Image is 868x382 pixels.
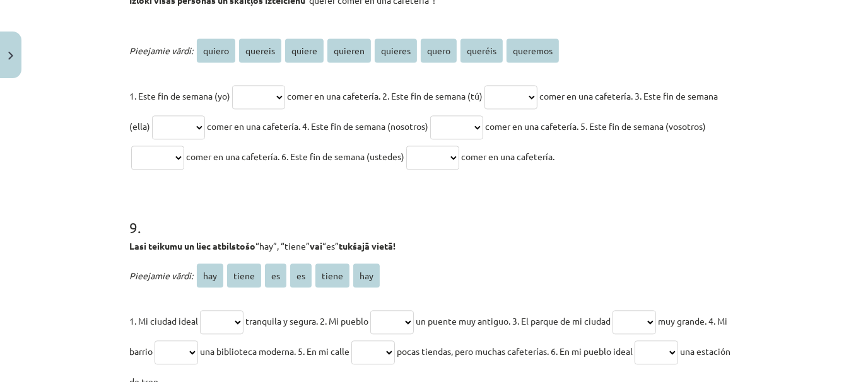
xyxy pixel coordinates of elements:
[129,315,198,327] span: 1. Mi ciudad ideal
[129,45,193,56] span: Pieejamie vārdi:
[227,263,261,287] span: tiene
[460,38,503,62] span: queréis
[186,151,404,162] span: comer en una cafetería. 6. Este fin de semana (ustedes)
[129,197,739,236] h1: 9 .
[461,151,554,162] span: comer en una cafetería.
[397,345,633,357] span: pocas tiendas, pero muchas cafeterías. 6. En mi pueblo ideal
[207,120,428,132] span: comer en una cafetería. 4. Este fin de semana (nosotros)
[129,90,230,101] span: 1. Este fin de semana (yo)
[310,240,322,252] strong: vai
[375,38,417,62] span: quieres
[290,263,312,287] span: es
[8,52,13,60] img: icon-close-lesson-0947bae3869378f0d4975bcd49f059093ad1ed9edebbc8119c70593378902aed.svg
[129,240,255,252] strong: Lasi teikumu un liec atbilstošo
[129,240,739,253] p: “hay”, “tiene” “es”
[285,38,324,62] span: quiere
[353,263,380,287] span: hay
[197,263,223,287] span: hay
[200,345,349,357] span: una biblioteca moderna. 5. En mi calle
[485,120,706,132] span: comer en una cafetería. 5. Este fin de semana (vosotros)
[339,240,396,252] strong: tukšajā vietā!
[507,38,559,62] span: queremos
[197,38,235,62] span: quiero
[245,315,368,327] span: tranquila y segura. 2. Mi pueblo
[421,38,457,62] span: quero
[315,263,349,287] span: tiene
[327,38,371,62] span: quieren
[287,90,483,101] span: comer en una cafetería. 2. Este fin de semana (tú)
[265,263,286,287] span: es
[239,38,281,62] span: quereis
[129,270,193,281] span: Pieejamie vārdi:
[416,315,611,327] span: un puente muy antiguo. 3. El parque de mi ciudad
